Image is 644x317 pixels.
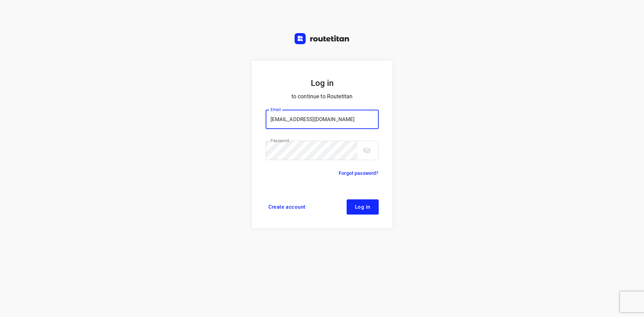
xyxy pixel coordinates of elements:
p: to continue to Routetitan [266,92,379,101]
h5: Log in [266,77,379,89]
button: Log in [347,199,379,215]
img: Routetitan [295,33,350,44]
button: toggle password visibility [360,143,374,157]
a: Create account [266,199,308,215]
a: Routetitan [295,33,350,46]
span: Log in [355,204,370,210]
span: Create account [268,204,306,210]
a: Forgot password? [339,169,378,177]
